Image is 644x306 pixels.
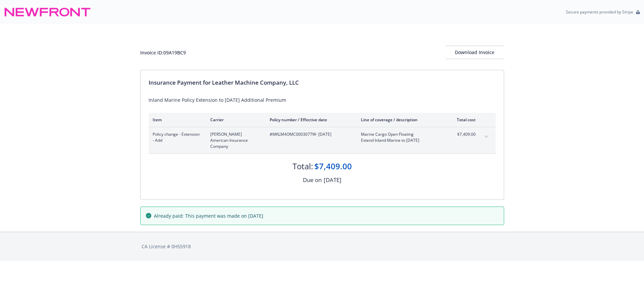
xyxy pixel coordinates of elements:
[445,46,504,59] div: Download Invoice
[270,131,350,137] span: #MKLM4OMC0003077W - [DATE]
[270,117,350,123] div: Policy number / Effective date
[210,131,259,149] span: [PERSON_NAME] American Insurance Company
[566,9,633,15] p: Secure payments provided by Stripe
[153,117,200,123] div: Item
[149,127,496,154] div: Policy change - Extension - Add[PERSON_NAME] American Insurance Company#MKLM4OMC0003077W- [DATE]M...
[153,131,200,143] span: Policy change - Extension - Add
[210,117,259,123] div: Carrier
[361,117,440,123] div: Line of coverage / description
[149,96,496,103] div: Inland Marine Policy Extension to [DATE] Additional Premium
[450,117,476,123] div: Total cost
[481,131,492,142] button: expand content
[450,131,476,137] span: $7,409.00
[303,176,322,184] div: Due on
[324,176,341,184] div: [DATE]
[154,212,263,219] span: Already paid: This payment was made on [DATE]
[445,46,504,59] button: Download Invoice
[314,161,352,172] div: $7,409.00
[361,131,440,143] span: Marine Cargo Open FloatingExtend Inland Marine to [DATE]
[361,131,440,137] span: Marine Cargo Open Floating
[292,161,313,172] div: Total:
[149,78,496,87] div: Insurance Payment for Leather Machine Company, LLC
[142,243,503,250] div: CA License # 0H55918
[140,49,186,56] div: Invoice ID: 09A19BC9
[361,137,440,143] span: Extend Inland Marine to [DATE]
